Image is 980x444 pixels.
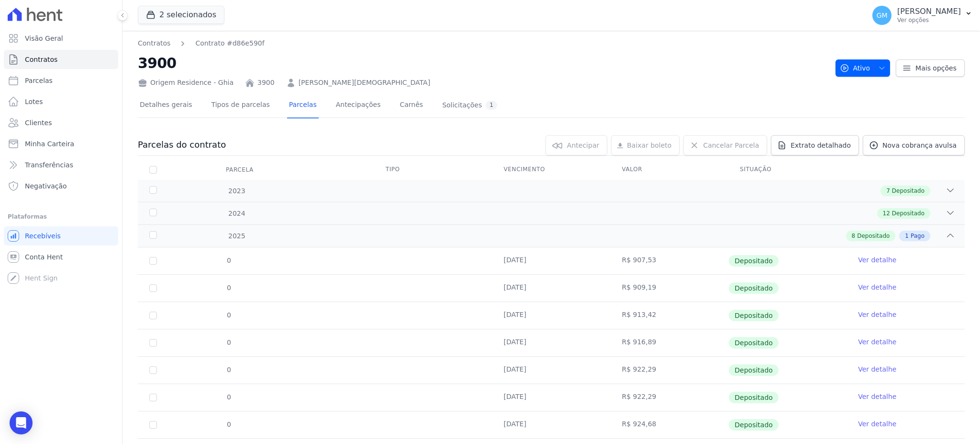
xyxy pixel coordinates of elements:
[610,275,728,302] td: R$ 909,19
[729,392,779,403] span: Depositado
[840,59,870,77] span: Ativo
[857,232,890,240] span: Depositado
[149,421,157,429] input: Só é possível selecionar pagamentos em aberto
[911,232,924,240] span: Pago
[4,247,118,267] a: Conta Hent
[25,160,73,170] span: Transferências
[610,160,728,180] th: Valor
[228,186,245,196] span: 2023
[226,393,231,401] span: 0
[149,366,157,374] input: Só é possível selecionar pagamentos em aberto
[729,364,779,376] span: Depositado
[210,93,272,118] a: Tipos de parcelas
[138,78,234,88] div: Origem Residence - Ghia
[897,16,961,24] p: Ver opções
[729,419,779,431] span: Depositado
[4,155,118,175] a: Transferências
[486,101,497,110] div: 1
[858,282,896,292] a: Ver detalhe
[25,252,63,262] span: Conta Hent
[398,93,425,118] a: Carnês
[492,357,611,384] td: [DATE]
[852,232,856,240] span: 8
[892,209,924,218] span: Depositado
[138,38,828,48] nav: Breadcrumb
[374,160,492,180] th: Tipo
[226,339,231,346] span: 0
[138,93,194,118] a: Detalhes gerais
[728,160,846,180] th: Situação
[228,231,245,241] span: 2025
[4,134,118,153] a: Minha Carteira
[492,329,611,356] td: [DATE]
[226,257,231,264] span: 0
[610,357,728,384] td: R$ 922,29
[791,140,851,150] span: Extrato detalhado
[729,282,779,294] span: Depositado
[440,93,499,118] a: Solicitações1
[897,7,961,16] p: [PERSON_NAME]
[10,411,33,434] div: Open Intercom Messenger
[835,59,891,77] button: Ativo
[138,6,224,24] button: 2 selecionados
[4,92,118,111] a: Lotes
[226,284,231,292] span: 0
[226,366,231,374] span: 0
[729,337,779,349] span: Depositado
[886,187,890,195] span: 7
[4,226,118,245] a: Recebíveis
[882,140,957,150] span: Nova cobrança avulsa
[257,78,275,88] a: 3900
[858,419,896,429] a: Ver detalhe
[610,384,728,411] td: R$ 922,29
[25,181,67,191] span: Negativação
[915,63,957,73] span: Mais opções
[858,310,896,319] a: Ver detalhe
[729,255,779,267] span: Depositado
[771,135,859,155] a: Extrato detalhado
[877,12,888,19] span: GM
[149,394,157,401] input: Só é possível selecionar pagamentos em aberto
[149,312,157,319] input: Só é possível selecionar pagamentos em aberto
[492,247,611,274] td: [DATE]
[492,275,611,302] td: [DATE]
[492,384,611,411] td: [DATE]
[25,118,52,128] span: Clientes
[299,78,430,88] a: [PERSON_NAME][DEMOGRAPHIC_DATA]
[896,59,965,77] a: Mais opções
[883,209,890,218] span: 12
[4,113,118,132] a: Clientes
[138,139,226,151] h3: Parcelas do contrato
[4,71,118,90] a: Parcelas
[8,211,114,222] div: Plataformas
[25,139,74,149] span: Minha Carteira
[25,76,53,85] span: Parcelas
[492,411,611,438] td: [DATE]
[858,337,896,347] a: Ver detalhe
[149,284,157,292] input: Só é possível selecionar pagamentos em aberto
[610,329,728,356] td: R$ 916,89
[138,52,828,74] h2: 3900
[226,421,231,428] span: 0
[149,257,157,265] input: Só é possível selecionar pagamentos em aberto
[858,364,896,374] a: Ver detalhe
[610,247,728,274] td: R$ 907,53
[138,38,170,48] a: Contratos
[863,135,965,155] a: Nova cobrança avulsa
[865,2,980,29] button: GM [PERSON_NAME] Ver opções
[729,310,779,321] span: Depositado
[858,255,896,265] a: Ver detalhe
[905,232,909,240] span: 1
[226,311,231,319] span: 0
[228,209,245,219] span: 2024
[892,187,924,195] span: Depositado
[492,160,611,180] th: Vencimento
[25,55,57,64] span: Contratos
[287,93,319,118] a: Parcelas
[25,34,63,43] span: Visão Geral
[858,392,896,401] a: Ver detalhe
[4,29,118,48] a: Visão Geral
[25,97,43,106] span: Lotes
[4,50,118,69] a: Contratos
[442,101,497,110] div: Solicitações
